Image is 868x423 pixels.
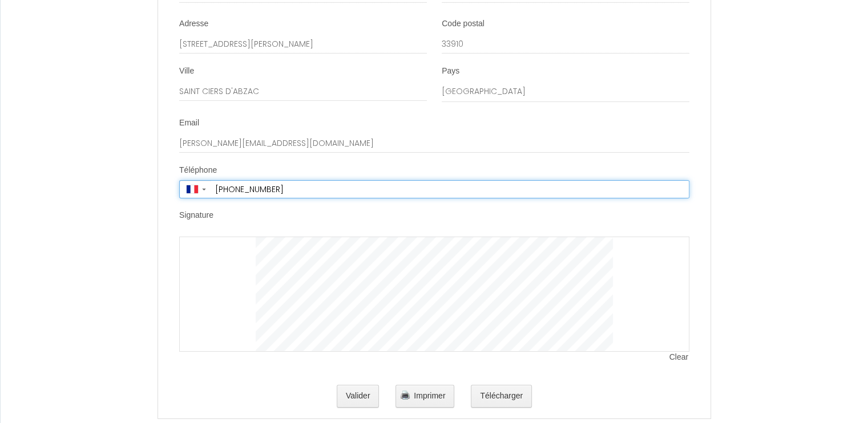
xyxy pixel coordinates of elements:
[211,181,689,198] input: +33 6 12 34 56 78
[179,165,217,176] label: Téléphone
[201,187,207,192] span: ▼
[471,385,532,408] button: Télécharger
[669,352,689,363] span: Clear
[179,18,208,30] label: Adresse
[442,18,485,30] label: Code postal
[395,385,454,408] button: Imprimer
[414,391,445,400] span: Imprimer
[337,385,380,408] button: Valider
[179,210,213,221] label: Signature
[179,66,194,77] label: Ville
[179,117,199,129] label: Email
[401,391,410,400] img: printer.png
[442,66,459,77] label: Pays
